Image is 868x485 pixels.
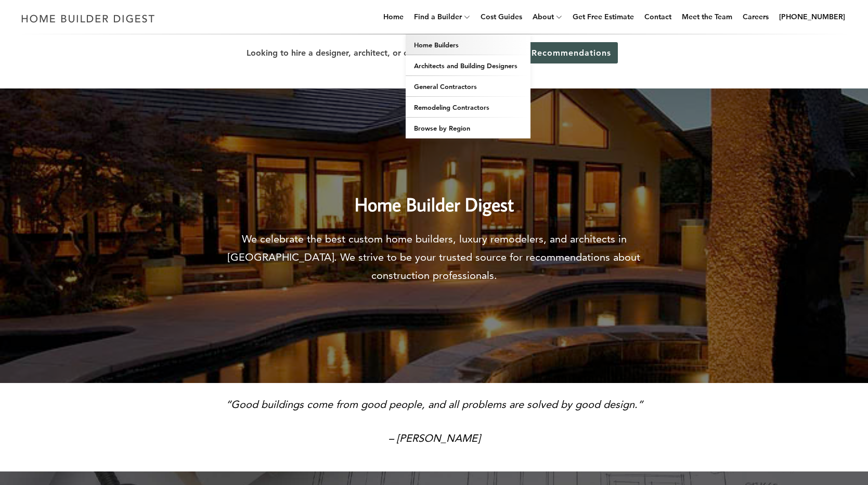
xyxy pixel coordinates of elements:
a: Browse by Region [406,118,530,138]
a: Architects and Building Designers [406,55,530,76]
em: “Good buildings come from good people, and all problems are solved by good design.” [226,398,643,411]
iframe: Drift Widget Chat Controller [668,410,856,473]
h2: Home Builder Digest [213,172,655,219]
a: General Contractors [406,76,530,97]
p: We celebrate the best custom home builders, luxury remodelers, and architects in [GEOGRAPHIC_DATA... [213,230,655,285]
a: Remodeling Contractors [406,97,530,118]
img: Home Builder Digest [17,8,160,29]
a: Home Builders [406,34,530,55]
em: – [PERSON_NAME] [388,432,480,444]
a: Get Recommendations [506,42,618,63]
